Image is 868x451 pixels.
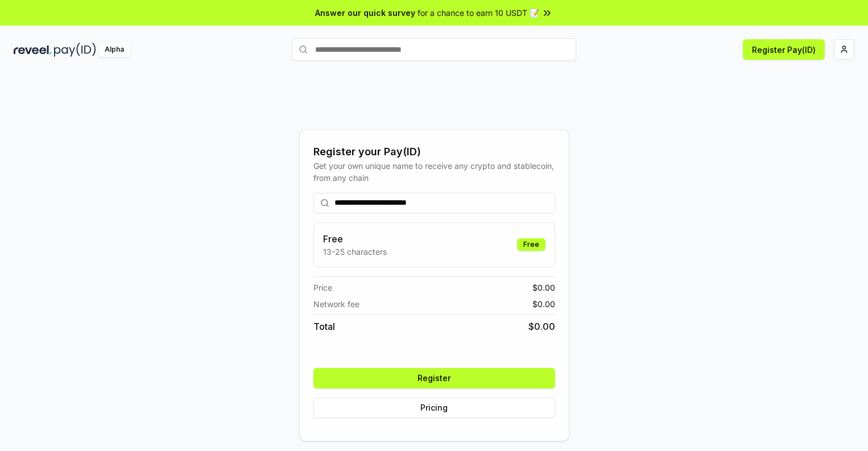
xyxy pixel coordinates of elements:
[313,160,555,184] div: Get your own unique name to receive any crypto and stablecoin, from any chain
[517,238,545,251] div: Free
[14,43,52,57] img: reveel_dark
[528,320,555,333] span: $ 0.00
[532,282,555,293] span: $ 0.00
[532,298,555,310] span: $ 0.00
[313,144,555,160] div: Register your Pay(ID)
[743,39,825,60] button: Register Pay(ID)
[313,368,555,388] button: Register
[418,7,539,19] span: for a chance to earn 10 USDT 📝
[323,232,387,246] h3: Free
[313,398,555,418] button: Pricing
[313,320,335,333] span: Total
[313,282,332,293] span: Price
[313,298,359,310] span: Network fee
[54,43,96,57] img: pay_id
[315,7,415,19] span: Answer our quick survey
[98,43,130,57] div: Alpha
[323,246,387,258] p: 13-25 characters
